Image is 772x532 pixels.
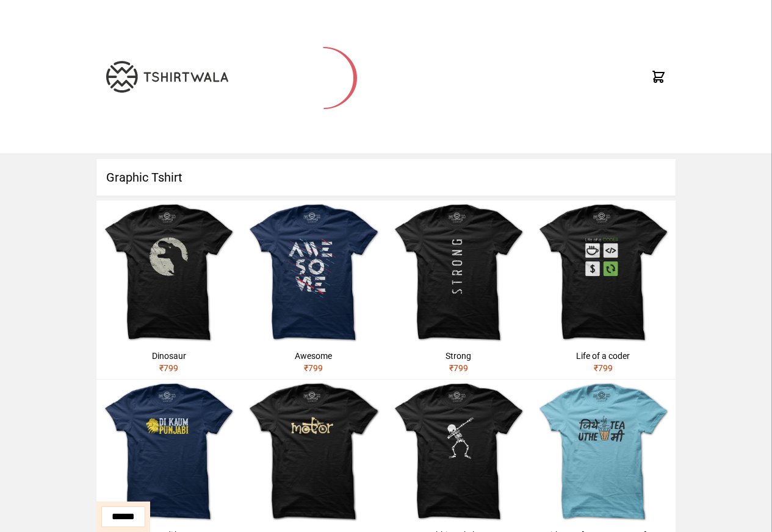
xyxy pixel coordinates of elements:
[531,200,676,345] img: life-of-a-coder.jpg
[241,380,386,524] img: motor.jpg
[531,200,676,379] a: Life of a coder₹799
[96,200,241,345] img: dinosaur.jpg
[246,350,381,362] div: Awesome
[106,61,228,93] img: TW-LOGO-400-104.png
[159,363,178,373] span: ₹ 799
[449,363,468,373] span: ₹ 799
[304,363,323,373] span: ₹ 799
[101,350,236,362] div: Dinosaur
[536,350,671,362] div: Life of a coder
[391,350,526,362] div: Strong
[386,380,531,524] img: skeleton-dabbing.jpg
[241,200,386,345] img: awesome.jpg
[594,363,613,373] span: ₹ 799
[96,380,241,524] img: shera-di-kaum-punjabi-1.jpg
[96,159,676,196] h1: Graphic Tshirt
[96,200,241,379] a: Dinosaur₹799
[386,200,531,379] a: Strong₹799
[386,200,531,345] img: strong.jpg
[531,380,676,524] img: jithe-tea-uthe-me.jpg
[241,200,386,379] a: Awesome₹799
